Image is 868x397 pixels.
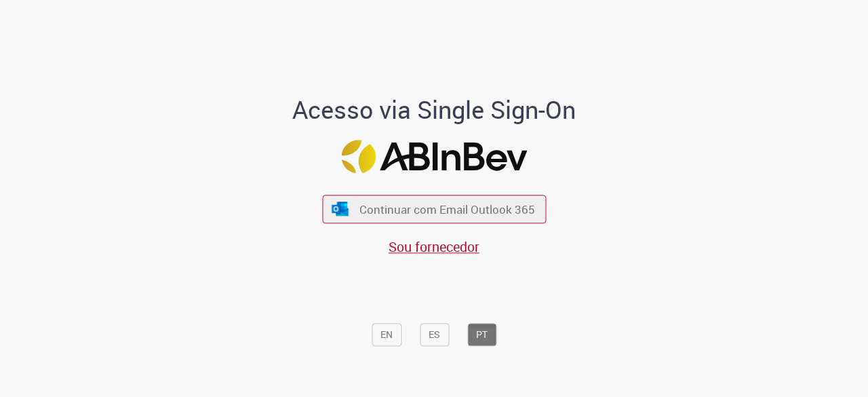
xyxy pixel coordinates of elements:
[389,238,479,256] a: Sou fornecedor
[246,97,623,124] h1: Acesso via Single Sign-On
[372,324,401,347] button: EN
[331,202,350,216] img: ícone Azure/Microsoft 360
[341,140,527,173] img: Logo ABInBev
[322,195,546,223] button: ícone Azure/Microsoft 360 Continuar com Email Outlook 365
[420,324,449,347] button: ES
[467,324,496,347] button: PT
[359,202,535,217] span: Continuar com Email Outlook 365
